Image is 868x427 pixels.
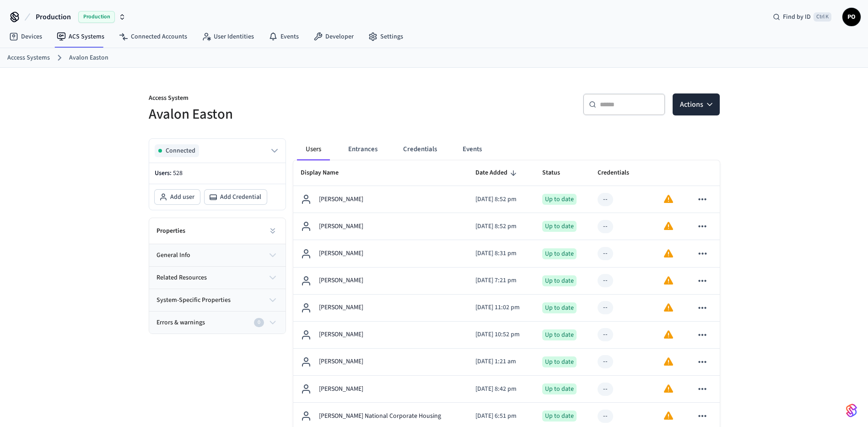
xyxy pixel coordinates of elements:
button: Add Credential [205,190,267,204]
p: [PERSON_NAME] [319,249,363,258]
div: 0 [254,318,264,327]
p: [DATE] 11:02 pm [475,303,528,312]
a: Connected Accounts [112,28,194,45]
button: Users [297,138,330,160]
p: [DATE] 10:52 pm [475,330,528,339]
p: [PERSON_NAME] [319,303,363,312]
p: [DATE] 8:31 pm [475,249,528,258]
button: system-specific properties [149,289,286,311]
div: -- [603,195,608,204]
button: Actions [673,93,720,115]
div: Up to date [542,356,577,367]
h5: Avalon Easton [149,105,429,124]
a: ACS Systems [49,28,112,45]
span: Credentials [598,166,641,180]
p: [DATE] 1:21 am [475,357,528,367]
a: Settings [361,28,410,45]
span: Errors & warnings [156,318,205,328]
div: Up to date [542,221,577,232]
p: [PERSON_NAME] [319,330,363,339]
span: Display Name [301,166,350,180]
div: Up to date [542,383,577,394]
p: [DATE] 8:42 pm [475,384,528,394]
button: Errors & warnings0 [149,312,286,334]
span: Status [542,166,572,180]
p: [PERSON_NAME] [319,195,363,204]
a: Access Systems [7,53,50,63]
a: User Identities [194,28,261,45]
div: Find by IDCtrl K [766,9,839,25]
span: 528 [173,169,183,178]
div: Up to date [542,302,577,313]
span: general info [156,251,190,260]
p: Users: [155,169,280,178]
p: [DATE] 8:52 pm [475,195,528,204]
div: -- [603,357,608,367]
div: Up to date [542,275,577,286]
div: Up to date [542,194,577,205]
div: -- [603,384,608,394]
p: [DATE] 6:51 pm [475,411,528,421]
a: Devices [2,28,49,45]
div: -- [603,222,608,231]
a: Avalon Easton [69,53,108,63]
a: Events [261,28,306,45]
span: related resources [156,273,207,283]
p: [PERSON_NAME] National Corporate Housing [319,411,441,421]
button: Events [455,138,489,160]
div: -- [603,330,608,339]
div: -- [603,411,608,421]
span: Add Credential [220,192,261,202]
div: -- [603,276,608,285]
span: Ctrl K [814,12,831,22]
span: Connected [166,146,195,155]
p: [PERSON_NAME] [319,222,363,231]
span: Production [36,11,71,22]
span: PO [843,9,860,25]
p: [PERSON_NAME] [319,384,363,394]
button: general info [149,244,286,266]
button: Entrances [341,138,385,160]
p: [DATE] 8:52 pm [475,222,528,231]
img: SeamLogoGradient.69752ec5.svg [846,403,857,418]
button: Credentials [396,138,444,160]
button: Connected [155,144,280,157]
div: -- [603,249,608,258]
span: system-specific properties [156,296,231,305]
div: Up to date [542,248,577,259]
p: [DATE] 7:21 pm [475,276,528,285]
div: -- [603,303,608,312]
p: [PERSON_NAME] [319,357,363,367]
span: Find by ID [783,12,811,22]
button: Add user [155,190,200,204]
button: related resources [149,267,286,289]
button: PO [842,8,861,26]
span: Date Added [475,166,519,180]
a: Developer [306,28,361,45]
div: Up to date [542,329,577,340]
div: Up to date [542,411,577,422]
h2: Properties [156,226,185,235]
span: Add user [170,192,194,202]
p: Access System [149,93,429,105]
span: Production [78,11,115,23]
p: [PERSON_NAME] [319,276,363,285]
